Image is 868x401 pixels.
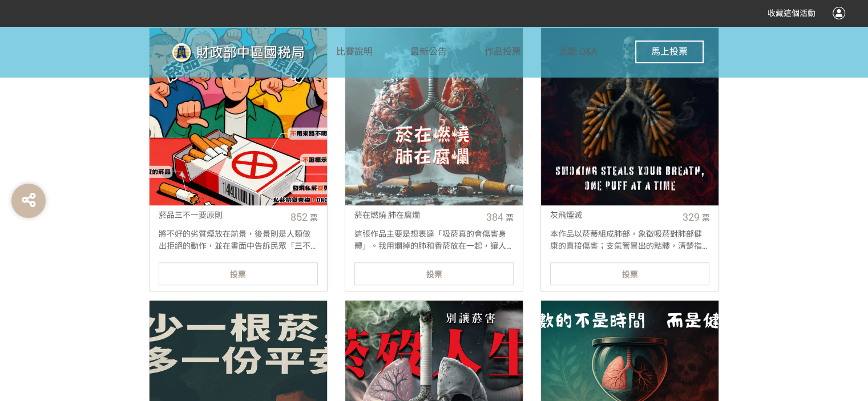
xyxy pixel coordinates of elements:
[550,209,677,221] div: 灰飛煙滅
[559,46,597,57] span: 活動 Q&A
[651,46,688,57] span: 馬上投票
[230,270,246,279] span: 投票
[768,9,815,18] span: 收藏這個活動
[410,46,447,57] span: 最新公告
[290,211,308,223] span: 852
[559,26,597,78] a: 活動 Q&A
[310,213,318,222] span: 票
[410,26,447,78] a: 最新公告
[165,38,336,67] img: 「拒菸新世界 AI告訴你」防制菸品稅捐逃漏 徵件比賽
[426,270,442,279] span: 投票
[506,213,514,222] span: 票
[485,26,521,78] a: 作品投票
[354,209,482,221] div: 菸在燃燒 肺在腐爛
[622,270,638,279] span: 投票
[345,228,523,251] div: 這張作品主要是想表達「吸菸真的會傷害身體」。我用爛掉的肺和香菸放在一起，讓人一看就聯想到抽菸會讓肺壞掉。比起單純用文字說明，用圖像直接呈現更有衝擊感，也能讓人更快理解菸害的嚴重性。希望看到這張圖...
[701,213,709,222] span: 票
[149,27,328,291] a: 菸品三不一要原則852票將不好的劣質煙放在前景，後景則是人類做出拒絕的動作，並在畫面中告訴民眾「三不一要」原則。投票
[635,40,704,63] button: 馬上投票
[541,228,718,251] div: 本作品以菸蒂組成肺部，象徵吸菸對肺部健康的直接傷害；支氣管冒出的骷髏，清楚指向死亡威脅。前方逐漸消散的人影，如同煙霧般無聲無息地消逝，隱喻吸菸者在日常中一點一滴失去生命。這樣的視覺設計提醒人們，...
[336,26,373,78] a: 比賽說明
[345,27,523,291] a: 菸在燃燒 肺在腐爛384票這張作品主要是想表達「吸菸真的會傷害身體」。我用爛掉的肺和香菸放在一起，讓人一看就聯想到抽菸會讓肺壞掉。比起單純用文字說明，用圖像直接呈現更有衝擊感，也能讓人更快理解菸...
[486,211,503,223] span: 384
[336,46,373,57] span: 比賽說明
[485,46,521,57] span: 作品投票
[159,209,286,221] div: 菸品三不一要原則
[150,228,327,251] div: 將不好的劣質煙放在前景，後景則是人類做出拒絕的動作，並在畫面中告訴民眾「三不一要」原則。
[682,211,699,223] span: 329
[540,27,719,291] a: 灰飛煙滅329票本作品以菸蒂組成肺部，象徵吸菸對肺部健康的直接傷害；支氣管冒出的骷髏，清楚指向死亡威脅。前方逐漸消散的人影，如同煙霧般無聲無息地消逝，隱喻吸菸者在日常中一點一滴失去生命。這樣的視...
